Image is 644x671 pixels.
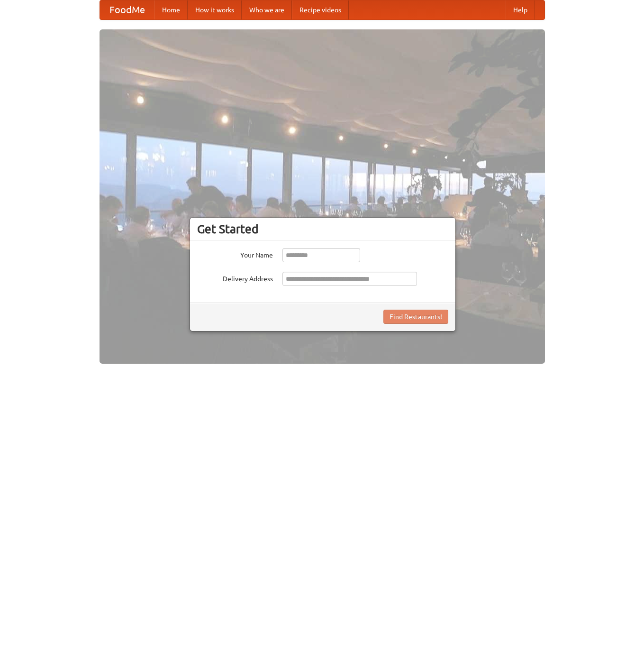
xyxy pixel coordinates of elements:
[292,0,349,19] a: Recipe videos
[383,310,448,324] button: Find Restaurants!
[197,272,273,284] label: Delivery Address
[242,0,292,19] a: Who we are
[188,0,242,19] a: How it works
[100,0,154,19] a: FoodMe
[197,222,448,236] h3: Get Started
[197,248,273,260] label: Your Name
[154,0,188,19] a: Home
[506,0,535,19] a: Help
